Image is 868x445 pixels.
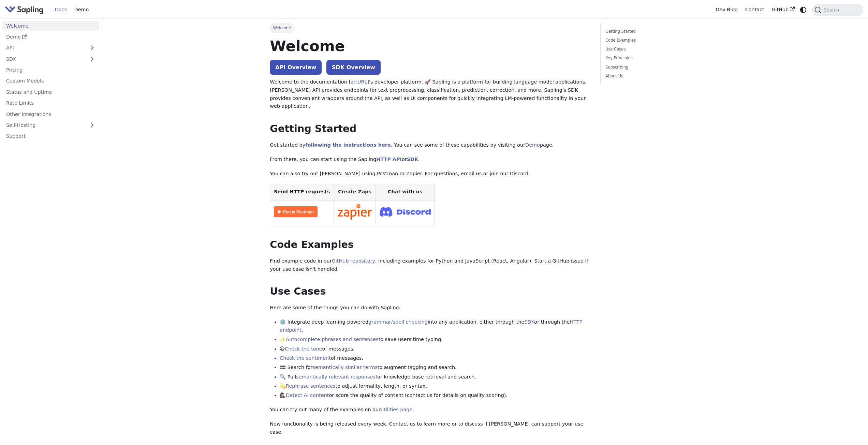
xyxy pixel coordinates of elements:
a: Support [2,131,99,141]
th: Send HTTP requests [270,184,334,200]
a: Detect AI content [286,392,329,398]
p: New functionality is being released every week. Contact us to learn more or to discuss if [PERSON... [270,420,590,436]
img: Connect in Zapier [338,204,372,220]
p: From there, you can start using the Sapling or . [270,155,590,164]
button: Expand sidebar category 'API' [85,43,99,53]
a: Check the tone [285,346,322,352]
a: Demo [71,4,92,15]
span: Search [821,7,843,13]
a: SDK [2,54,85,64]
a: Custom Models [2,76,99,86]
a: Contact [741,4,768,15]
button: Expand sidebar category 'SDK' [85,54,99,64]
p: Find example code in our , including examples for Python and JavaScript (React, Angular). Start a... [270,257,590,273]
p: Welcome to the documentation for 's developer platform. 🚀 Sapling is a platform for building lang... [270,78,590,110]
a: Status and Uptime [2,87,99,97]
a: Sapling.aiSapling.ai [5,5,46,15]
p: You can try out many of the examples on our . [270,406,590,414]
a: API Overview [270,60,322,75]
p: Here are some of the things you can do with Sapling: [270,304,590,312]
img: Sapling.ai [5,5,44,15]
li: 😀 of messages. [280,345,590,353]
a: Getting Started [605,28,698,35]
th: Chat with us [376,184,435,200]
a: [URL] [355,79,369,85]
a: About Us [605,73,698,79]
a: HTTP API [376,157,402,162]
button: Switch between dark and light mode (currently system mode) [798,5,808,15]
a: Key Principles [605,55,698,61]
p: Get started by . You can see some of these capabilities by visiting our page. [270,141,590,149]
a: Demo [2,32,99,42]
a: Welcome [2,21,99,31]
a: SDK [524,319,534,325]
a: SDK Overview [326,60,381,75]
th: Create Zaps [334,184,376,200]
a: Demo [525,142,540,148]
li: 🕵🏽‍♀️ or score the quality of content (contact us for details on quality scoring). [280,391,590,400]
a: API [2,43,85,53]
a: Check the sentiment [280,355,331,361]
a: Pricing [2,65,99,75]
a: Subscribing [605,64,698,71]
a: GitHub repository [332,258,375,264]
nav: Breadcrumbs [270,23,590,33]
a: Autocomplete phrases and sentences [286,337,379,342]
a: Use Cases [605,46,698,53]
li: 🟰 Search for to augment tagging and search. [280,364,590,372]
h2: Getting Started [270,123,590,135]
li: 💫 to adjust formality, length, or syntax. [280,382,590,390]
a: Code Examples [605,37,698,44]
span: Welcome [270,23,294,33]
li: ✨ to save users time typing. [280,336,590,344]
a: Other Integrations [2,109,99,119]
li: of messages. [280,354,590,362]
a: Rephrase sentences [286,383,335,389]
h2: Use Cases [270,285,590,298]
p: You can also try out [PERSON_NAME] using Postman or Zapier. For questions, email us or join our D... [270,170,590,178]
h2: Code Examples [270,239,590,251]
a: semantically similar terms [312,365,377,370]
img: Run in Postman [274,206,318,217]
a: following the instructions here [305,142,391,148]
a: GitHub [768,4,798,15]
img: Join Discord [380,205,431,219]
li: ⚙️ Integrate deep learning-powered into any application, either through the or through the . [280,318,590,335]
a: Docs [51,4,71,15]
li: 🔍 Pull for knowledge-base retrieval and search. [280,373,590,381]
a: utilities page [381,407,412,412]
h1: Welcome [270,37,590,55]
a: Rate Limits [2,98,99,108]
a: semantically relevant responses [296,374,376,380]
button: Search (Command+K) [812,4,863,16]
a: grammar/spell checking [368,319,428,325]
a: SDK [407,157,418,162]
a: HTTP endpoint [280,319,582,333]
a: Self-Hosting [2,120,99,130]
a: Dev Blog [712,4,741,15]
